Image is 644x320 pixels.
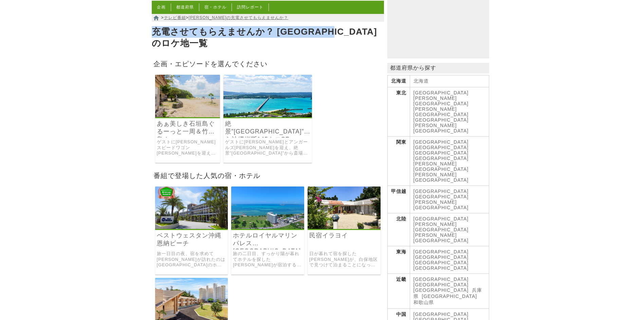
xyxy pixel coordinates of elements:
[422,294,477,299] a: [GEOGRAPHIC_DATA]
[223,75,312,117] img: 出川哲朗の充電させてもらえませんか？ 行くぞ！唐沢寿明と絶景”古宇利島”から沖縄縦断145キロ！なのでアンガ田中ほとんどカットでヤバいよヤバいよSP
[413,189,469,194] a: [GEOGRAPHIC_DATA]
[387,274,410,309] th: 近畿
[413,254,469,260] a: [GEOGRAPHIC_DATA]
[413,194,469,199] a: [GEOGRAPHIC_DATA]
[387,137,410,186] th: 関東
[413,199,469,210] a: [PERSON_NAME][GEOGRAPHIC_DATA]
[413,172,457,177] a: [PERSON_NAME]
[231,186,304,229] img: ホテルロイヤルマリンパレス石垣島
[152,14,384,22] nav: > >
[413,232,469,243] a: [PERSON_NAME][GEOGRAPHIC_DATA]
[387,63,489,73] p: 都道府県から探す
[387,246,410,274] th: 東海
[176,5,194,10] a: 都道府県
[413,117,469,123] a: [GEOGRAPHIC_DATA]
[413,216,469,221] a: [GEOGRAPHIC_DATA]
[413,95,469,106] a: [PERSON_NAME][GEOGRAPHIC_DATA]
[413,156,469,161] a: [GEOGRAPHIC_DATA]
[152,170,384,181] h2: 番組で登場した人気の宿・ホテル
[413,150,469,156] a: [GEOGRAPHIC_DATA]
[157,251,226,268] a: 旅一日目の夜、宿を求めて[PERSON_NAME]が訪れたのは[GEOGRAPHIC_DATA]のホテル「ベストウェスタン[GEOGRAPHIC_DATA](おんな)ビーチ」でした。 自然をその...
[413,123,469,134] a: [PERSON_NAME][GEOGRAPHIC_DATA]
[157,139,218,156] a: ゲストに[PERSON_NAME]スピードワゴン[PERSON_NAME]を迎え、[PERSON_NAME]が仕事のロケでもプライベートでも何度も行っている[GEOGRAPHIC_DATA]の[...
[225,120,311,136] a: 絶景”[GEOGRAPHIC_DATA]”から沖縄縦断145キロSP
[413,277,469,282] a: [GEOGRAPHIC_DATA]
[308,186,381,229] img: 民宿イラヨイ
[155,186,228,229] img: ベストウェスタン沖縄恩納ビーチ
[387,213,410,246] th: 北陸
[413,265,469,271] a: [GEOGRAPHIC_DATA]
[155,224,228,230] a: ベストウェスタン沖縄恩納ビーチ
[309,251,379,268] a: 日が暮れて宿を探した[PERSON_NAME]が、白保地区で見つけて泊まることになった、[GEOGRAPHIC_DATA]の昔からの佇まいの宿が「[GEOGRAPHIC_DATA]」でした。 建...
[164,15,186,20] a: テレビ番組
[155,75,220,117] img: 出川哲朗の充電させてもらえませんか？ 一度は行ってみたいな絶景“石垣島”グルっと一周105キロ！ひぇ～海も空も美しすぎてヤバいよ²SP
[189,15,289,20] a: [PERSON_NAME]の充電させてもらえませんか？
[233,251,302,268] a: 旅の二日目、すっかり陽が暮れてホテルを探した[PERSON_NAME]が宿泊することになったホテルが「[GEOGRAPHIC_DATA]」でした。 [GEOGRAPHIC_DATA]は、元々マン...
[157,5,166,10] a: 企画
[413,90,469,95] a: [GEOGRAPHIC_DATA]
[157,120,218,136] a: あぁ美しき石垣島ぐるーっと一周＆竹富島！
[413,282,469,287] a: [GEOGRAPHIC_DATA]
[155,112,220,118] a: 出川哲朗の充電させてもらえませんか？ 一度は行ってみたいな絶景“石垣島”グルっと一周105キロ！ひぇ～海も空も美しすぎてヤバいよ²SP
[413,106,469,117] a: [PERSON_NAME][GEOGRAPHIC_DATA]
[237,5,263,10] a: 訪問レポート
[413,287,469,293] a: [GEOGRAPHIC_DATA]
[413,145,469,150] a: [GEOGRAPHIC_DATA]
[225,139,311,156] a: ゲストに[PERSON_NAME]とアンガールズ[PERSON_NAME]を迎え、絶景”[GEOGRAPHIC_DATA]”から斎場御嶽(せいふぁうたき)を目指した沖縄縦断の旅。
[157,232,226,247] a: ベストウェスタン沖縄恩納ビーチ
[413,260,469,265] a: [GEOGRAPHIC_DATA]
[309,232,379,239] a: 民宿イラヨイ
[308,224,381,230] a: 民宿イラヨイ
[387,75,410,87] th: 北海道
[204,5,226,10] a: 宿・ホテル
[233,232,302,247] a: ホテルロイヤルマリンパレス[GEOGRAPHIC_DATA]
[413,78,429,84] a: 北海道
[413,161,469,172] a: [PERSON_NAME][GEOGRAPHIC_DATA]
[223,112,312,118] a: 出川哲朗の充電させてもらえませんか？ 行くぞ！唐沢寿明と絶景”古宇利島”から沖縄縦断145キロ！なのでアンガ田中ほとんどカットでヤバいよヤバいよSP
[413,300,434,305] a: 和歌山県
[413,249,469,254] a: [GEOGRAPHIC_DATA]
[387,87,410,137] th: 東北
[152,58,384,70] h2: 企画・エピソードを選んでください
[387,186,410,213] th: 甲信越
[231,224,304,230] a: ホテルロイヤルマリンパレス石垣島
[413,312,469,317] a: [GEOGRAPHIC_DATA]
[152,24,384,51] h1: 充電させてもらえませんか？ [GEOGRAPHIC_DATA]のロケ地一覧
[413,177,469,183] a: [GEOGRAPHIC_DATA]
[413,139,469,145] a: [GEOGRAPHIC_DATA]
[413,221,469,232] a: [PERSON_NAME][GEOGRAPHIC_DATA]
